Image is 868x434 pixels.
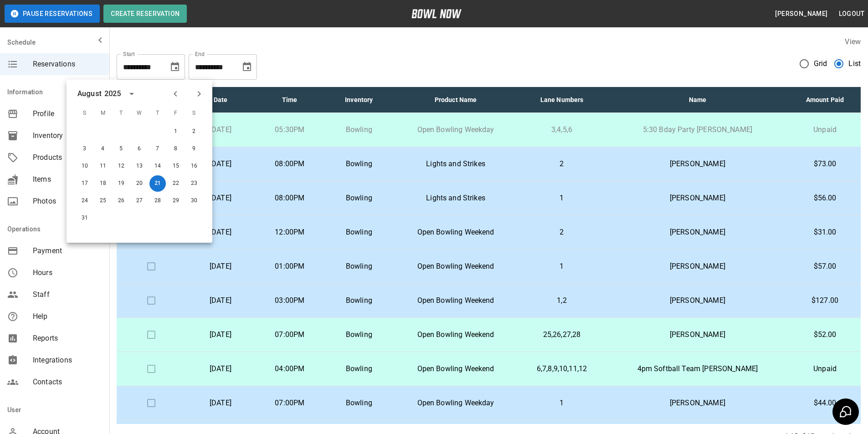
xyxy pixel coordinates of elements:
span: M [95,104,111,123]
button: Aug 6, 2025 [131,141,148,157]
p: $52.00 [796,329,853,340]
p: 08:00PM [262,158,317,169]
button: Aug 5, 2025 [113,141,129,157]
p: Bowling [332,261,386,272]
p: $57.00 [796,261,853,272]
p: Open Bowling Weekend [401,363,511,374]
span: Photos [33,196,102,207]
button: Aug 17, 2025 [77,175,93,192]
p: 01:00PM [262,261,317,272]
p: Open Bowling Weekday [401,398,511,408]
p: Unpaid [796,124,853,135]
p: [PERSON_NAME] [613,193,782,204]
p: 05:30PM [262,124,317,135]
p: [DATE] [193,158,248,169]
button: Logout [835,5,868,22]
button: Aug 10, 2025 [77,158,93,174]
p: $127.00 [796,295,853,306]
button: Aug 29, 2025 [168,193,184,209]
p: 4pm Softball Team [PERSON_NAME] [613,363,782,374]
p: [DATE] [193,329,248,340]
p: Bowling [332,363,386,374]
p: 1,2 [525,295,598,306]
button: Aug 21, 2025 [149,175,166,192]
p: 5:30 Bday Party [PERSON_NAME] [613,124,782,135]
button: Aug 12, 2025 [113,158,129,174]
p: [DATE] [193,295,248,306]
span: Integrations [33,355,102,366]
button: Aug 8, 2025 [168,141,184,157]
p: $31.00 [796,227,853,238]
th: Name [606,87,789,113]
p: 6,7,8,9,10,11,12 [525,363,598,374]
button: Pause Reservations [5,5,100,23]
button: Aug 2, 2025 [186,123,202,140]
th: Amount Paid [789,87,861,113]
p: Bowling [332,193,386,204]
span: F [168,104,184,123]
span: Reservations [33,59,102,70]
p: [DATE] [193,398,248,408]
p: 03:00PM [262,295,317,306]
p: Open Bowling Weekday [401,124,511,135]
p: [DATE] [193,227,248,238]
span: Items [33,174,102,185]
p: 1 [525,261,598,272]
button: Aug 25, 2025 [95,193,111,209]
p: [PERSON_NAME] [613,158,782,169]
p: 04:00PM [262,363,317,374]
button: Aug 27, 2025 [131,193,148,209]
span: Payment [33,245,102,256]
button: Create Reservation [103,5,187,23]
span: Staff [33,289,102,300]
p: Bowling [332,398,386,408]
p: [DATE] [193,363,248,374]
p: $73.00 [796,158,853,169]
button: Aug 30, 2025 [186,193,202,209]
span: Grid [814,58,827,69]
p: [DATE] [193,124,248,135]
button: Aug 22, 2025 [168,175,184,192]
button: Aug 4, 2025 [95,141,111,157]
p: 07:00PM [262,398,317,408]
button: Aug 20, 2025 [131,175,148,192]
p: [DATE] [193,193,248,204]
p: Bowling [332,295,386,306]
button: Aug 19, 2025 [113,175,129,192]
button: Choose date, selected date is Aug 21, 2025 [166,58,184,76]
button: Aug 15, 2025 [168,158,184,174]
button: Aug 16, 2025 [186,158,202,174]
p: Lights and Strikes [401,158,511,169]
p: Bowling [332,158,386,169]
p: [PERSON_NAME] [613,329,782,340]
p: Open Bowling Weekend [401,329,511,340]
p: 1 [525,193,598,204]
button: Aug 18, 2025 [95,175,111,192]
button: Aug 13, 2025 [131,158,148,174]
p: Bowling [332,329,386,340]
p: Bowling [332,227,386,238]
span: Inventory [33,130,102,141]
button: Aug 14, 2025 [149,158,166,174]
th: Inventory [324,87,394,113]
span: Products [33,152,102,163]
th: Product Name [394,87,518,113]
img: logo [411,9,462,18]
p: Unpaid [796,363,853,374]
p: [PERSON_NAME] [613,295,782,306]
p: Bowling [332,124,386,135]
p: 3,4,5,6 [525,124,598,135]
p: [PERSON_NAME] [613,227,782,238]
button: Aug 9, 2025 [186,141,202,157]
button: Choose date, selected date is Sep 21, 2025 [238,58,256,76]
button: Aug 1, 2025 [168,123,184,140]
div: 2025 [104,88,121,99]
button: Aug 11, 2025 [95,158,111,174]
label: View [845,37,861,46]
button: Aug 26, 2025 [113,193,129,209]
th: Date [186,87,255,113]
th: Time [255,87,324,113]
span: Help [33,311,102,322]
p: 2 [525,227,598,238]
div: August [77,88,102,99]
